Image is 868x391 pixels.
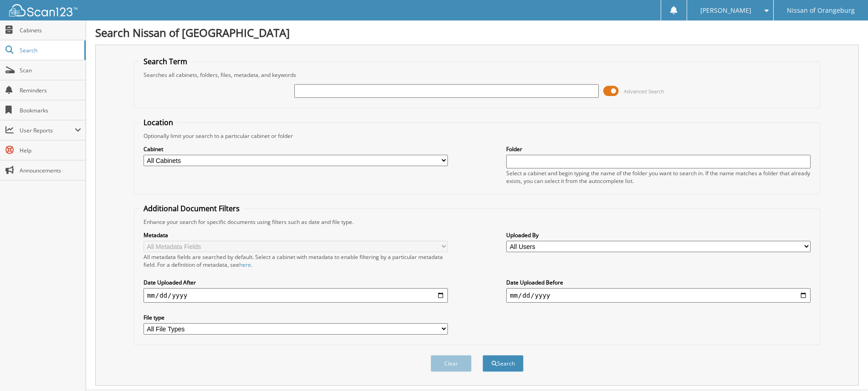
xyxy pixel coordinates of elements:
[20,167,81,174] span: Announcements
[144,288,448,303] input: start
[139,71,815,79] div: Searches all cabinets, folders, files, metadata, and keywords
[144,253,448,269] div: All metadata fields are searched by default. Select a cabinet with metadata to enable filtering b...
[20,86,81,94] span: Reminders
[139,117,178,127] legend: Location
[506,169,811,185] div: Select a cabinet and begin typing the name of the folder you want to search in. If the name match...
[700,8,751,13] span: [PERSON_NAME]
[139,56,192,66] legend: Search Term
[483,355,524,372] button: Search
[139,203,244,213] legend: Additional Document Filters
[239,261,251,269] a: here
[624,88,664,95] span: Advanced Search
[144,145,448,153] label: Cabinet
[95,25,859,40] h1: Search Nissan of [GEOGRAPHIC_DATA]
[9,4,77,16] img: scan123-logo-white.svg
[139,132,815,140] div: Optionally limit your search to a particular cabinet or folder
[20,66,81,74] span: Scan
[144,279,448,286] label: Date Uploaded After
[20,127,75,134] span: User Reports
[20,107,81,114] span: Bookmarks
[506,231,811,239] label: Uploaded By
[20,46,80,54] span: Search
[506,279,811,286] label: Date Uploaded Before
[506,145,811,153] label: Folder
[787,8,855,13] span: Nissan of Orangeburg
[144,231,448,239] label: Metadata
[20,26,81,34] span: Cabinets
[20,147,81,154] span: Help
[431,355,472,372] button: Clear
[506,288,811,303] input: end
[139,218,815,226] div: Enhance your search for specific documents using filters such as date and file type.
[144,314,448,321] label: File type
